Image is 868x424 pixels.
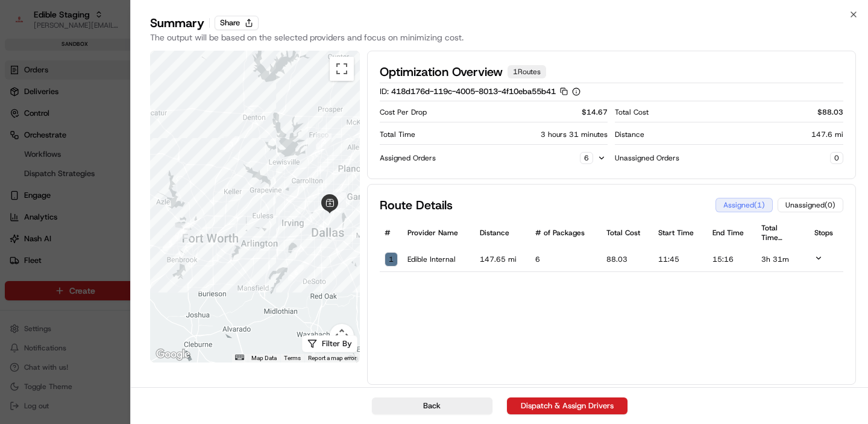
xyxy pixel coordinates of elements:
[85,204,146,214] a: Powered byPylon
[12,176,22,186] div: 📗
[380,86,389,97] span: ID:
[12,12,36,36] img: Nash
[120,204,146,214] span: Pylon
[480,255,526,264] span: 147.65 mi
[372,397,492,414] button: Back
[507,397,627,414] button: Dispatch & Assign Drivers
[535,255,596,264] span: 6
[150,14,204,31] div: Summary
[380,63,503,80] span: Optimization Overview
[215,16,259,30] button: Share
[480,228,526,238] span: Distance
[580,152,593,164] div: 6
[12,115,34,137] img: 1736555255976-a54dd68f-1ca7-489b-9aae-adbdc363a1c4
[153,347,193,362] a: Open this area in Google Maps (opens a new window)
[380,153,436,163] p: Assigned Orders
[330,324,354,348] button: Map camera controls
[708,247,756,272] td: 15:16
[380,107,427,117] p: Cost Per Drop
[380,197,453,214] h2: Route Details
[251,354,277,362] button: Map Data
[114,175,193,187] span: API Documentation
[163,235,178,251] div: 5
[288,265,304,280] div: 6
[308,355,356,361] a: Report a map error
[385,228,391,238] span: #
[602,247,653,272] td: 88.03
[756,247,809,272] td: 3h 31m
[380,130,415,139] p: Total Time
[715,198,773,212] button: Assigned(1)
[205,119,219,133] button: Start new chat
[150,31,849,43] div: The output will be based on the selected providers and focus on minimizing cost.
[235,355,244,360] button: Keyboard shortcuts
[153,347,193,362] img: Google
[97,170,198,192] a: 💻API Documentation
[761,223,796,242] span: Total Time Formatted
[302,335,357,353] button: Filter By
[817,107,843,117] p: $ 88.03
[712,228,752,238] span: End Time
[541,130,608,139] div: 3 hours 31 minutes
[778,198,843,212] button: Unassigned(0)
[175,223,190,239] div: 4
[508,65,546,78] div: 1 Routes
[535,228,596,238] span: # of Packages
[407,228,470,238] span: Provider Name
[830,152,843,164] div: 0
[316,133,332,149] div: 2
[102,176,112,186] div: 💻
[582,107,608,117] p: $ 14.67
[7,170,97,192] a: 📗Knowledge Base
[330,192,346,208] div: 1
[615,153,679,163] p: Unassigned Orders
[811,130,843,139] div: 147.6 mi
[12,48,219,68] p: Welcome 👋
[653,247,708,272] td: 11:45
[224,136,239,152] div: 3
[330,57,354,81] button: Toggle fullscreen view
[24,175,92,187] span: Knowledge Base
[615,130,644,139] p: Distance
[606,228,649,238] span: Total Cost
[41,115,198,127] div: Start new chat
[302,335,357,352] button: Filter By
[391,86,556,97] span: 418d176d-119c-4005-8013-4f10eba55b41
[41,127,153,137] div: We're available if you need us!
[407,255,470,264] span: Edible Internal
[31,78,217,90] input: Got a question? Start typing here...
[284,355,301,361] a: Terms (opens in new tab)
[814,228,838,238] span: Stops
[615,107,649,117] p: Total Cost
[658,228,703,238] span: Start Time
[385,252,398,267] div: 1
